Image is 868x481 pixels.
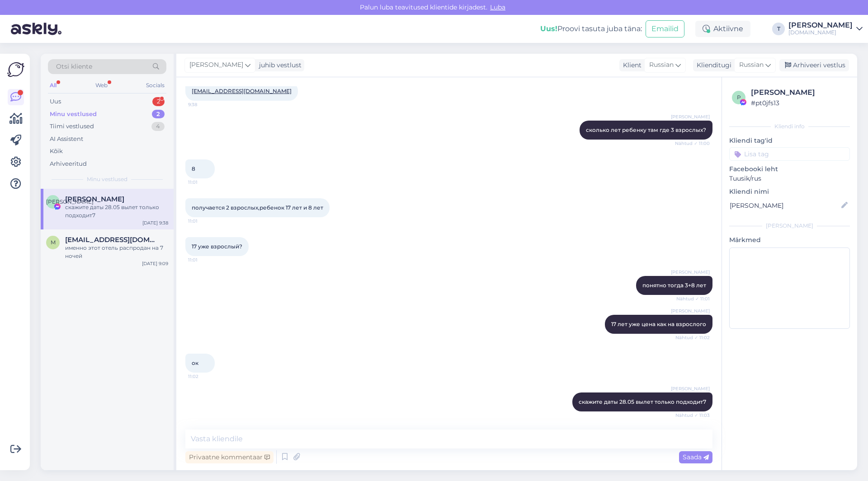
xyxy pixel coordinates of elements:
span: 11:01 [188,218,222,224]
span: ок [192,360,198,366]
div: Klienditugi [693,61,731,70]
span: скажите даты 28.05 вылет только подходит7 [579,398,706,405]
span: m [51,239,56,246]
div: [PERSON_NAME] [751,87,847,98]
span: Otsi kliente [56,62,92,71]
div: Web [94,79,109,91]
div: [DATE] 9:09 [142,260,168,267]
span: markkron00@list.ru [65,236,159,244]
span: [PERSON_NAME] [671,385,710,392]
span: 11:01 [188,179,222,186]
span: Saada [683,453,709,461]
b: Uus! [540,24,557,33]
span: Nähtud ✓ 11:03 [675,412,710,419]
p: Märkmed [729,235,850,245]
input: Lisa nimi [730,201,840,210]
a: [PERSON_NAME][DOMAIN_NAME] [788,22,863,36]
div: именно этот отель распродан на 7 ночей [65,244,168,260]
div: Kliendi info [729,122,850,131]
div: Klient [619,61,642,70]
button: Emailid [646,20,684,37]
a: [EMAIL_ADDRESS][DOMAIN_NAME] [192,88,292,94]
p: Kliendi tag'id [729,136,850,145]
div: Privaatne kommentaar [185,451,274,463]
div: [PERSON_NAME] [729,222,850,230]
span: [PERSON_NAME] [671,113,710,120]
span: [PERSON_NAME] [189,60,243,70]
div: [DOMAIN_NAME] [788,29,853,36]
div: [PERSON_NAME] [788,22,853,29]
div: 2 [152,97,165,106]
span: [PERSON_NAME] [46,198,94,205]
span: Nähtud ✓ 11:02 [675,334,710,341]
div: Minu vestlused [50,110,97,119]
span: 11:01 [188,257,222,263]
span: Russian [649,60,674,70]
div: Socials [144,79,166,91]
p: Kliendi nimi [729,187,850,196]
p: Facebooki leht [729,164,850,174]
span: p [737,94,741,101]
span: получается 2 взрослых,ребенок 17 лет и 8 лет [192,204,323,211]
span: 8 [192,165,195,172]
div: Arhiveeri vestlus [779,59,849,71]
div: Aktiivne [695,21,750,37]
div: Uus [50,97,61,106]
span: [PERSON_NAME] [671,269,710,276]
div: juhib vestlust [255,61,302,70]
span: Катюня Филатова [65,195,124,203]
img: Askly Logo [7,61,24,78]
span: Luba [487,3,508,11]
span: Nähtud ✓ 11:01 [676,295,710,302]
span: 17 уже взрослый? [192,243,242,250]
div: 4 [151,122,165,131]
span: понятно тогда 3+8 лет [642,282,706,289]
div: T [772,23,785,35]
span: 11:02 [188,373,222,380]
div: AI Assistent [50,135,83,144]
div: [DATE] 9:38 [142,219,168,226]
div: Tiimi vestlused [50,122,94,131]
div: Proovi tasuta juba täna: [540,23,642,34]
input: Lisa tag [729,147,850,161]
div: скажите даты 28.05 вылет только подходит7 [65,203,168,219]
div: All [48,79,58,91]
div: Arhiveeritud [50,159,87,168]
span: Nähtud ✓ 11:00 [675,140,710,147]
div: Kõik [50,147,63,156]
span: Russian [739,60,764,70]
div: 2 [152,110,165,119]
span: 17 лет уже цена как на взрослого [611,321,706,327]
p: Tuusik/rus [729,174,850,183]
div: # pt0jfs13 [751,98,847,108]
span: Minu vestlused [87,175,127,183]
span: [PERSON_NAME] [671,308,710,314]
span: сколько лет ребенку там где 3 взрослых? [586,126,706,133]
span: 9:38 [188,101,222,108]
